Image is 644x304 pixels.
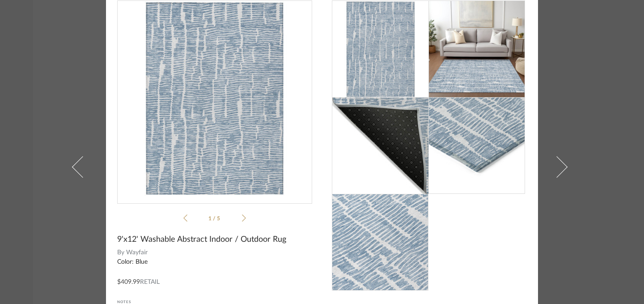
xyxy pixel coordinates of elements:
img: 90d25051-4bfa-4afb-a263-5384b4dff419_216x216.jpg [428,1,525,98]
span: $409.99 [117,279,140,285]
img: a207d0d3-92d7-4df2-9869-fcdff5171111_436x436.jpg [117,1,312,196]
span: 5 [217,216,221,221]
img: 56088f2a-eae7-4231-a793-2768e3b16172_216x216.jpg [332,98,429,194]
img: eefd46b7-5ed0-432a-a88a-eb99e19979aa_216x216.jpg [428,97,525,194]
img: 2c972a8b-f5c9-43f2-91cd-7574a0fa5c06_216x216.jpg [332,194,428,291]
span: / [213,216,217,221]
div: Color: Blue [117,257,312,267]
span: 9'x12' Washable Abstract Indoor / Outdoor Rug [117,235,286,244]
span: Retail [140,279,160,285]
span: By [117,248,124,257]
span: 1 [208,216,213,221]
span: Wayfair [126,248,313,257]
div: 0 [118,1,312,196]
img: a207d0d3-92d7-4df2-9869-fcdff5171111_216x216.jpg [332,1,429,98]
